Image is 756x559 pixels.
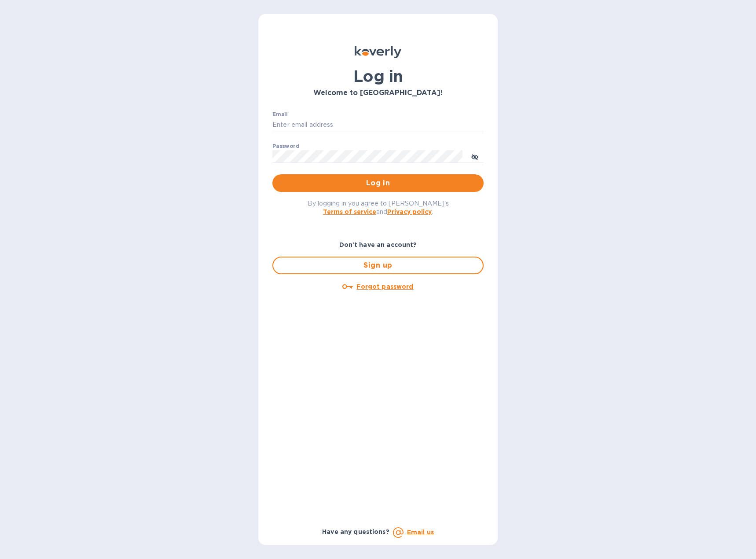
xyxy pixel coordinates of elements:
[308,200,449,215] span: By logging in you agree to [PERSON_NAME]'s and .
[355,46,401,58] img: Koverly
[280,260,476,271] span: Sign up
[272,118,484,132] input: Enter email address
[272,257,484,274] button: Sign up
[356,283,413,290] u: Forgot password
[272,89,484,97] h3: Welcome to [GEOGRAPHIC_DATA]!
[272,143,299,149] label: Password
[272,174,484,192] button: Log in
[272,67,484,85] h1: Log in
[323,208,376,215] a: Terms of service
[339,241,417,248] b: Don't have an account?
[387,208,432,215] a: Privacy policy
[272,112,288,117] label: Email
[322,528,389,535] b: Have any questions?
[466,147,484,165] button: toggle password visibility
[407,529,434,536] a: Email us
[279,178,477,188] span: Log in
